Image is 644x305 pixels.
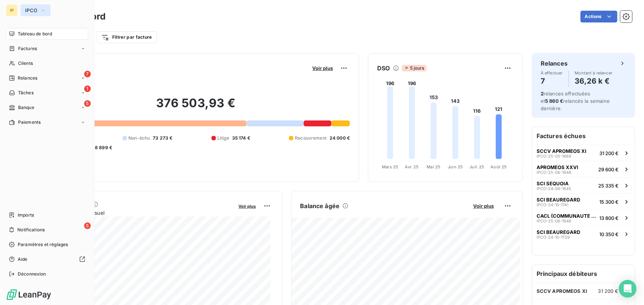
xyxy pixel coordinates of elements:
[128,135,150,141] span: Non-échu
[96,31,157,43] button: Filtrer par facture
[84,71,91,77] span: 7
[541,75,563,87] h4: 7
[427,164,441,169] tspan: Mai 25
[537,203,568,207] span: IPCO-24-10-1741
[18,241,68,248] span: Paramètres et réglages
[18,45,37,52] span: Factures
[537,170,571,175] span: IPCO-25-06-1948
[537,180,569,186] span: SCI SEQUOIA
[491,164,507,169] tspan: Août 25
[537,213,596,219] span: CACL (COMMUNAUTE D'AGGLOMERATION DU
[581,11,617,22] button: Actions
[599,150,619,156] span: 31 200 €
[599,215,619,221] span: 13 800 €
[237,203,258,209] button: Voir plus
[541,91,610,111] span: relances effectuées et relancés la semaine dernière.
[471,203,496,209] button: Voir plus
[382,164,399,169] tspan: Mars 25
[18,212,34,218] span: Imports
[93,144,112,151] span: -8 899 €
[18,90,34,96] span: Tâches
[312,65,333,71] span: Voir plus
[18,271,46,277] span: Déconnexion
[18,31,52,37] span: Tableau de bord
[541,91,544,97] span: 2
[532,226,635,242] button: SCI BEAUREGARDIPCO-24-10-172910 350 €
[537,186,571,191] span: IPCO-24-06-1645
[18,119,41,126] span: Paiements
[6,209,88,221] a: Imports
[84,85,91,92] span: 1
[6,28,88,40] a: Tableau de bord
[25,7,37,13] span: IPCO
[448,164,463,169] tspan: Juin 25
[598,288,619,294] span: 31 200 €
[537,154,571,158] span: IPCO-25-05-1889
[532,265,635,283] h6: Principaux débiteurs
[17,227,45,233] span: Notifications
[532,177,635,193] button: SCI SEQUOIAIPCO-24-06-164525 335 €
[532,161,635,177] button: APROMEOS XXVIIPCO-25-06-194829 600 €
[619,280,637,298] div: Open Intercom Messenger
[18,60,33,67] span: Clients
[537,235,570,239] span: IPCO-24-10-1729
[295,135,327,141] span: Recouvrement
[18,104,34,111] span: Banque
[598,166,619,172] span: 29 600 €
[42,209,234,217] span: Chiffre d'affaires mensuel
[42,96,350,118] h2: 376 503,93 €
[575,75,613,87] h4: 36,26 k €
[310,65,335,71] button: Voir plus
[377,64,390,73] h6: DSO
[84,222,91,229] span: 5
[6,239,88,250] a: Paramètres et réglages
[300,201,340,210] h6: Balance âgée
[545,98,563,104] span: 5 860 €
[239,204,256,209] span: Voir plus
[537,148,586,154] span: SCCV APROMEOS XI
[537,288,587,294] span: SCCV APROMEOS XI
[599,199,619,205] span: 15 300 €
[153,135,172,141] span: 73 273 €
[6,72,88,84] a: 7Relances
[598,183,619,189] span: 25 335 €
[599,231,619,237] span: 10 350 €
[532,210,635,226] button: CACL (COMMUNAUTE D'AGGLOMERATION DUIPCO-25-06-194613 800 €
[6,253,88,265] a: Aide
[470,164,485,169] tspan: Juil. 25
[537,229,580,235] span: SCI BEAUREGARD
[6,87,88,99] a: 1Tâches
[532,193,635,210] button: SCI BEAUREGARDIPCO-24-10-174115 300 €
[6,4,18,16] div: IP
[6,57,88,69] a: Clients
[18,75,37,81] span: Relances
[6,102,88,113] a: 5Banque
[537,197,580,203] span: SCI BEAUREGARD
[537,164,578,170] span: APROMEOS XXVI
[232,135,250,141] span: 35 174 €
[84,100,91,107] span: 5
[18,256,28,263] span: Aide
[537,219,571,223] span: IPCO-25-06-1946
[532,145,635,161] button: SCCV APROMEOS XIIPCO-25-05-188931 200 €
[541,71,563,75] span: À effectuer
[405,164,419,169] tspan: Avr. 25
[217,135,229,141] span: Litige
[402,65,427,71] span: 5 jours
[532,127,635,145] h6: Factures échues
[6,116,88,128] a: Paiements
[6,289,52,301] img: Logo LeanPay
[330,135,350,141] span: 24 000 €
[6,43,88,55] a: Factures
[575,71,613,75] span: Montant à relancer
[541,59,568,68] h6: Relances
[473,203,494,209] span: Voir plus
